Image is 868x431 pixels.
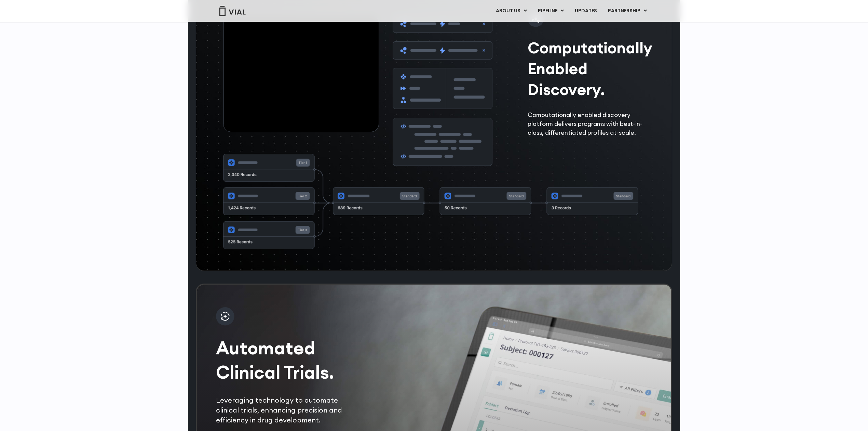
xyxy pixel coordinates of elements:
a: UPDATES [569,5,602,17]
a: PARTNERSHIPMenu Toggle [602,5,652,17]
img: Flowchart [223,154,638,250]
img: Clip art of grey boxes with purple symbols and fake code [393,15,492,166]
a: ABOUT USMenu Toggle [490,5,532,17]
h2: Automated Clinical Trials. [216,336,359,384]
p: Leveraging technology to automate clinical trials, enhancing precision and efficiency in drug dev... [216,395,359,425]
p: Computationally enabled discovery platform delivers programs with best-in-class, differentiated p... [528,110,647,137]
img: Vial Logo [219,6,246,16]
a: PIPELINEMenu Toggle [532,5,569,17]
h2: Computationally Enabled Discovery. [528,37,647,100]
